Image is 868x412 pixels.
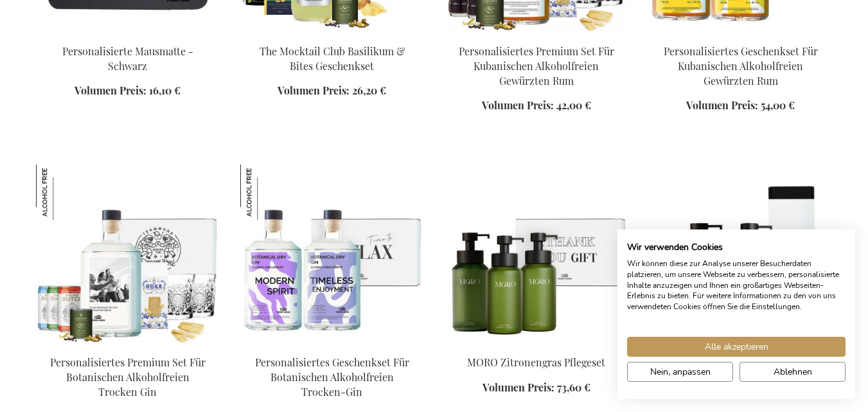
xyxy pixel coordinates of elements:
a: Personalised Non-Alcoholic Botanical Dry Gin Duo Gift Set Personalisiertes Geschenkset Für Botani... [240,339,424,352]
a: Personalisiertes Geschenkset Für Kubanischen Alkoholfreien Gewürzten Rum [664,44,818,87]
a: MORO Lemongrass Care Set [445,339,628,352]
button: cookie Einstellungen anpassen [627,362,733,382]
span: Volumen Preis: [278,84,350,97]
img: Personalised Non-Alcoholic Botanical Dry Gin Duo Gift Set [240,165,424,345]
span: 73,60 € [557,381,590,394]
span: Nein, anpassen [650,365,711,379]
a: Volumen Preis: 73,60 € [483,381,590,395]
a: Volumen Preis: 16,10 € [75,84,181,98]
span: Volumen Preis: [686,98,758,112]
a: Volumen Preis: 26,20 € [278,84,386,98]
a: The Mocktail Club Basilikum & Bites Geschenkset [260,44,405,73]
button: Alle verweigern cookies [740,362,846,382]
a: Personalisierte Mausmatte - Schwarz [62,44,193,73]
span: 16,10 € [149,84,181,97]
img: Personalisiertes Premium Set Für Botanischen Alkoholfreien Trocken Gin [36,165,91,220]
a: Personalisiertes Geschenkset Für Botanischen Alkoholfreien Trocken-Gin [255,355,409,399]
a: Personalised Non-Alcoholic Botanical Dry Gin Premium Set Personalisiertes Premium Set Für Botanis... [36,339,220,352]
a: Personalisiertes Geschenkset Für Kubanischen Alkoholfreien Gewürzten Rum [649,28,833,40]
a: MORO Zitronengras Pflegeset [467,355,605,369]
span: 54,00 € [761,98,795,112]
span: 42,00 € [556,98,591,112]
span: 26,20 € [352,84,386,97]
img: Personalisiertes Geschenkset Für Botanischen Alkoholfreien Trocken-Gin [240,165,296,220]
a: Personalised Leather Mouse Pad - Black [36,28,220,40]
img: Personalised Non-Alcoholic Botanical Dry Gin Premium Set [36,165,220,345]
h2: Wir verwenden Cookies [627,242,846,253]
span: Ablehnen [774,365,812,379]
a: The Mocktail Club Basilikum & Bites Geschenkset [240,28,424,40]
a: Personalisiertes Premium Set Für Botanischen Alkoholfreien Trocken Gin [50,355,206,399]
a: Volumen Preis: 42,00 € [482,98,591,113]
p: Wir können diese zur Analyse unserer Besucherdaten platzieren, um unsere Webseite zu verbessern, ... [627,258,846,312]
span: Volumen Preis: [483,381,554,394]
span: Volumen Preis: [482,98,554,112]
button: Akzeptieren Sie alle cookies [627,337,846,357]
span: Alle akzeptieren [705,340,768,354]
img: MORO Rosemary Handcare Set [649,165,833,345]
a: Personalised Non-Alcoholic Cuban Spiced Rum Premium Set [445,28,628,40]
a: Personalisiertes Premium Set Für Kubanischen Alkoholfreien Gewürzten Rum [459,44,614,87]
img: MORO Lemongrass Care Set [445,165,628,345]
span: Volumen Preis: [75,84,146,97]
a: Volumen Preis: 54,00 € [686,98,795,113]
